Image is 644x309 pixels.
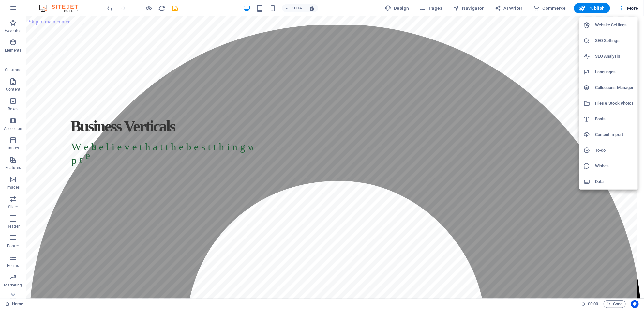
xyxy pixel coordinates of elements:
h6: SEO Analysis [595,53,634,60]
h6: Content Import [595,131,634,139]
div: r [53,136,57,149]
div: g [214,124,219,137]
div: n [206,124,211,137]
div: e [73,124,77,137]
h6: SEO Settings [595,37,634,45]
div: t [187,124,190,137]
div: w [222,124,229,137]
div: h [145,124,150,137]
div: e [168,124,172,137]
div: i [86,124,89,137]
div: t [113,124,116,137]
div: p [45,137,51,151]
div: e [153,124,157,137]
div: t [140,124,142,137]
h6: Languages [595,68,634,76]
div: a [127,124,131,137]
div: i [201,124,203,137]
div: b [65,124,70,137]
div: t [182,124,185,137]
h6: Files & Stock Photos [595,100,634,107]
div: h [193,124,198,137]
div: h [119,124,124,137]
div: e [59,132,64,146]
rs-layer: Business Verticals [44,100,149,119]
div: e [106,124,111,137]
h6: Data [595,178,634,186]
div: s [175,124,179,137]
h6: Fonts [595,115,634,123]
h6: Wishes [595,162,634,170]
h6: Website Settings [595,21,634,29]
div: v [98,124,104,137]
div: W [45,124,55,137]
div: e [58,124,62,137]
div: t [134,124,137,137]
div: b [160,124,165,137]
h6: Collections Manager [595,84,634,92]
h6: To-do [595,147,634,154]
div: l [80,124,83,137]
div: s [65,123,72,137]
div: e [91,124,96,137]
